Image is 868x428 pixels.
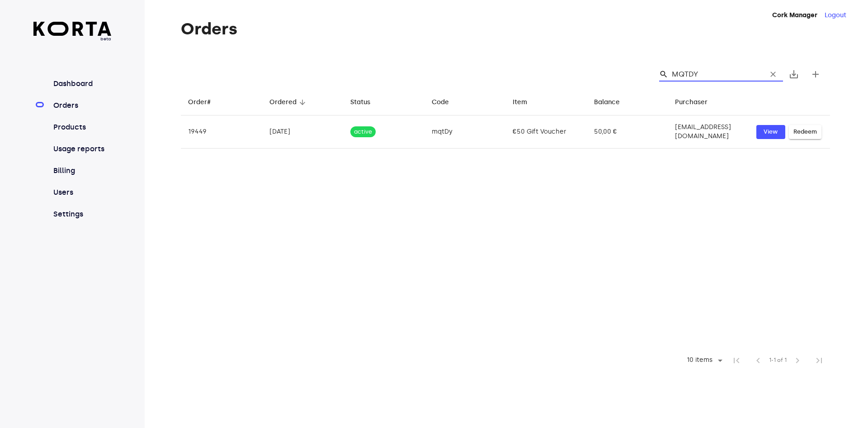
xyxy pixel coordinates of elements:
[425,115,506,149] td: mqtDy
[262,115,344,149] td: [DATE]
[269,97,308,108] span: Ordered
[188,97,211,108] div: Order#
[350,97,370,108] div: Status
[808,350,830,371] span: Last Page
[668,115,749,149] td: [EMAIL_ADDRESS][DOMAIN_NAME]
[350,97,382,108] span: Status
[769,70,778,79] span: clear
[350,128,376,136] span: active
[513,97,539,108] span: Item
[788,69,799,80] span: save_alt
[52,144,112,154] a: Usage reports
[659,70,668,79] span: Search
[772,11,817,19] strong: Cork Manager
[726,350,747,371] span: First Page
[505,115,587,149] td: €50 Gift Voucher
[432,97,449,108] div: Code
[672,67,759,82] input: Search
[33,22,112,36] img: Korta
[793,127,817,137] span: Redeem
[52,209,112,220] a: Settings
[825,11,846,20] button: Logout
[761,127,781,137] span: View
[52,165,112,176] a: Billing
[763,64,783,84] button: Clear Search
[432,97,461,108] span: Code
[675,97,708,108] div: Purchaser
[52,187,112,198] a: Users
[587,115,668,149] td: 50,00 €
[52,122,112,133] a: Products
[783,63,805,85] button: Export
[756,125,785,139] button: View
[681,354,726,367] div: 10 items
[513,97,527,108] div: Item
[33,36,112,42] span: beta
[684,356,715,364] div: 10 items
[805,63,826,85] button: Create new gift card
[52,100,112,111] a: Orders
[52,78,112,89] a: Dashboard
[181,115,262,149] td: 19449
[675,97,719,108] span: Purchaser
[747,350,769,371] span: Previous Page
[789,125,821,139] button: Redeem
[298,98,307,106] span: arrow_downward
[269,97,297,108] div: Ordered
[181,20,830,38] h1: Orders
[188,97,222,108] span: Order#
[33,22,112,42] a: beta
[594,97,632,108] span: Balance
[769,356,787,365] span: 1-1 of 1
[594,97,620,108] div: Balance
[810,69,821,80] span: add
[787,350,808,371] span: Next Page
